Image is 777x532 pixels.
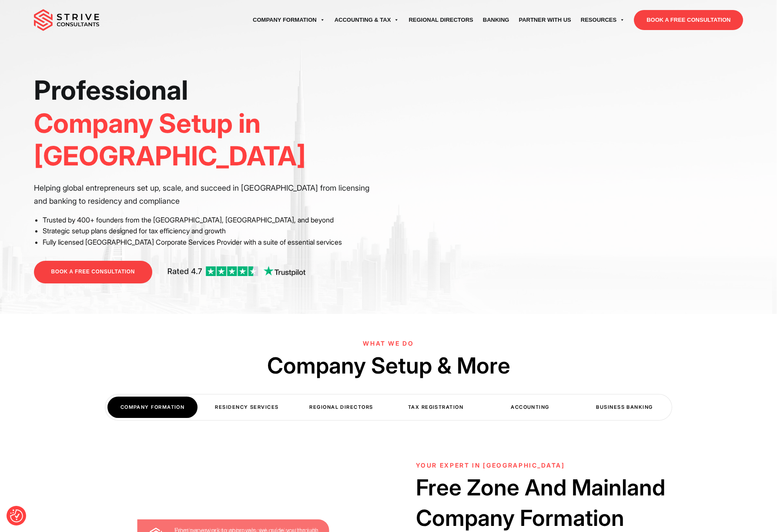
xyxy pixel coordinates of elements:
[10,509,23,522] button: Consent Preferences
[34,182,382,208] p: Helping global entrepreneurs set up, scale, and succeed in [GEOGRAPHIC_DATA] from licensing and b...
[416,462,750,469] h6: YOUR EXPERT IN [GEOGRAPHIC_DATA]
[404,8,478,32] a: Regional Directors
[576,8,630,32] a: Resources
[43,237,382,248] li: Fully licensed [GEOGRAPHIC_DATA] Corporate Services Provider with a suite of essential services
[634,10,743,30] a: BOOK A FREE CONSULTATION
[514,8,576,32] a: Partner with Us
[34,74,382,173] h1: Professional
[34,107,306,172] span: Company Setup in [GEOGRAPHIC_DATA]
[202,397,292,418] div: Residency Services
[330,8,404,32] a: Accounting & Tax
[107,397,198,418] div: COMPANY FORMATION
[43,215,382,226] li: Trusted by 400+ founders from the [GEOGRAPHIC_DATA], [GEOGRAPHIC_DATA], and beyond
[395,74,743,270] iframe: <br />
[478,8,514,32] a: Banking
[10,509,23,522] img: Revisit consent button
[485,397,575,418] div: Accounting
[296,397,386,418] div: Regional Directors
[391,397,481,418] div: Tax Registration
[43,226,382,237] li: Strategic setup plans designed for tax efficiency and growth
[579,397,670,418] div: Business Banking
[248,8,330,32] a: Company Formation
[34,261,152,283] a: BOOK A FREE CONSULTATION
[34,9,99,31] img: main-logo.svg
